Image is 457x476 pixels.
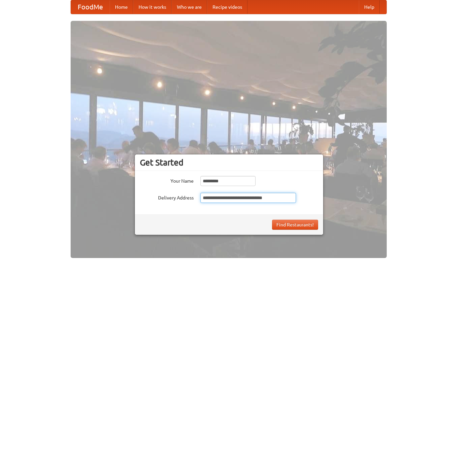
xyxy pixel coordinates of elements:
a: Recipe videos [207,0,247,14]
a: FoodMe [71,0,110,14]
a: Who we are [172,0,207,14]
a: Help [359,0,380,14]
button: Find Restaurants! [272,220,318,230]
label: Your Name [140,176,194,184]
a: Home [110,0,133,14]
h3: Get Started [140,157,318,168]
a: How it works [133,0,172,14]
label: Delivery Address [140,193,194,201]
